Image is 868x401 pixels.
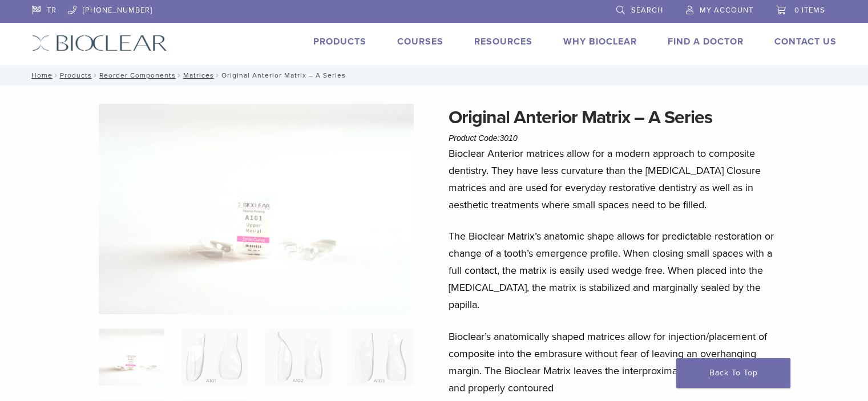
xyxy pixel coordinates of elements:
[99,329,164,386] img: Anterior-Original-A-Series-Matrices-324x324.jpg
[28,71,53,79] a: Home
[449,228,784,313] p: The Bioclear Matrix’s anatomic shape allows for predictable restoration or change of a tooth’s em...
[60,71,92,79] a: Products
[631,6,663,15] span: Search
[676,358,790,388] a: Back To Top
[183,71,214,79] a: Matrices
[449,328,784,396] p: Bioclear’s anatomically shaped matrices allow for injection/placement of composite into the embra...
[449,133,518,143] span: Product Code:
[99,104,414,314] img: Anterior Original A Series Matrices
[774,36,837,47] a: Contact Us
[449,104,784,131] h1: Original Anterior Matrix – A Series
[181,329,247,386] img: Original Anterior Matrix - A Series - Image 2
[265,329,330,386] img: Original Anterior Matrix - A Series - Image 3
[474,36,532,47] a: Resources
[794,6,825,15] span: 0 items
[700,6,753,15] span: My Account
[348,329,413,386] img: Original Anterior Matrix - A Series - Image 4
[668,36,744,47] a: Find A Doctor
[92,72,99,78] span: /
[32,35,167,51] img: Bioclear
[313,36,366,47] a: Products
[563,36,637,47] a: Why Bioclear
[99,71,176,79] a: Reorder Components
[53,72,60,78] span: /
[214,72,221,78] span: /
[176,72,183,78] span: /
[449,145,784,213] p: Bioclear Anterior matrices allow for a modern approach to composite dentistry. They have less cur...
[23,65,845,86] nav: Original Anterior Matrix – A Series
[397,36,443,47] a: Courses
[500,133,518,143] span: 3010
